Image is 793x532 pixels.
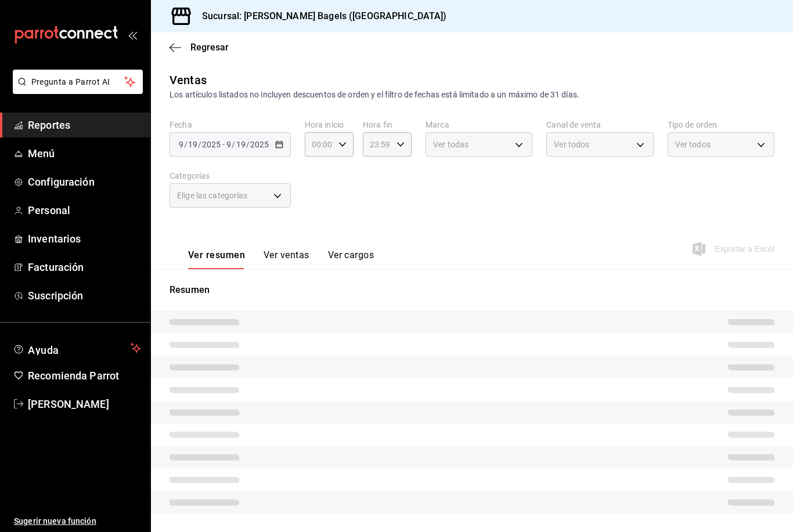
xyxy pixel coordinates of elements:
[28,288,141,303] span: Suscripción
[198,140,201,149] span: /
[128,30,137,39] button: open_drawer_menu
[222,140,225,149] span: -
[28,146,141,161] span: Menú
[28,259,141,275] span: Facturación
[170,283,774,297] p: Resumen
[31,76,125,88] span: Pregunta a Parrot AI
[170,42,229,53] button: Regresar
[28,231,141,247] span: Inventarios
[28,396,141,412] span: [PERSON_NAME]
[668,121,774,129] label: Tipo de orden
[433,139,468,150] span: Ver todas
[193,9,447,23] h3: Sucursal: [PERSON_NAME] Bagels ([GEOGRAPHIC_DATA])
[328,249,374,269] button: Ver cargos
[170,172,291,180] label: Categorías
[675,139,711,150] span: Ver todos
[28,368,141,383] span: Recomienda Parrot
[188,249,245,269] button: Ver resumen
[246,140,250,149] span: /
[426,121,532,129] label: Marca
[170,121,291,129] label: Fecha
[28,117,141,133] span: Reportes
[554,139,589,150] span: Ver todos
[170,71,207,89] div: Ventas
[201,140,221,149] input: ----
[236,140,246,149] input: --
[177,190,248,201] span: Elige las categorías
[264,249,309,269] button: Ver ventas
[13,70,143,94] button: Pregunta a Parrot AI
[28,202,141,218] span: Personal
[170,89,774,101] div: Los artículos listados no incluyen descuentos de orden y el filtro de fechas está limitado a un m...
[226,140,232,149] input: --
[188,140,198,149] input: --
[28,174,141,190] span: Configuración
[14,515,141,527] span: Sugerir nueva función
[250,140,269,149] input: ----
[546,121,653,129] label: Canal de venta
[188,249,374,269] div: navigation tabs
[184,140,188,149] span: /
[363,121,412,129] label: Hora fin
[178,140,184,149] input: --
[8,84,143,96] a: Pregunta a Parrot AI
[305,121,354,129] label: Hora inicio
[190,42,229,53] span: Regresar
[232,140,235,149] span: /
[28,341,126,355] span: Ayuda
